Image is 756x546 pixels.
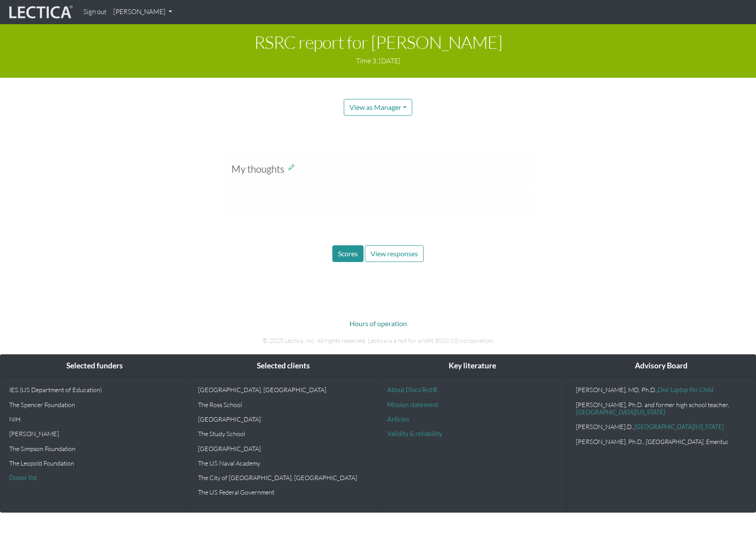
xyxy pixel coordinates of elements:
h1: RSRC report for [PERSON_NAME] [7,33,749,52]
span: Scores [338,249,358,258]
p: NIH [9,415,180,423]
a: One Laptop Per Child [658,386,713,393]
div: Key literature [378,355,567,377]
p: Time 3, [DATE] [7,55,749,66]
p: [GEOGRAPHIC_DATA] [198,445,369,452]
a: Donor list [9,474,37,481]
a: Mission statement [387,401,438,408]
div: Selected funders [0,355,189,377]
p: The City of [GEOGRAPHIC_DATA], [GEOGRAPHIC_DATA] [198,474,369,481]
em: , [GEOGRAPHIC_DATA], Emeritus [643,438,728,445]
p: The Spencer Foundation [9,401,180,408]
a: [PERSON_NAME] [110,4,176,21]
p: [GEOGRAPHIC_DATA], [GEOGRAPHIC_DATA] [198,386,369,393]
div: Selected clients [189,355,378,377]
a: Sign out [80,4,110,21]
a: [GEOGRAPHIC_DATA][US_STATE] [634,423,724,430]
p: The US Federal Government [198,488,369,496]
span: My thoughts [231,163,284,175]
p: [PERSON_NAME] [9,430,180,437]
p: [PERSON_NAME], Ph.D. and former high school teacher, [576,401,747,416]
button: View as Manager [344,99,412,116]
p: [GEOGRAPHIC_DATA] [198,415,369,423]
img: lecticalive [7,4,73,21]
p: The Ross School [198,401,369,408]
p: The US Naval Academy [198,459,369,467]
a: [GEOGRAPHIC_DATA][US_STATE] [576,408,665,416]
a: Articles [387,415,409,423]
span: View responses [371,249,418,258]
button: View responses [365,245,424,262]
p: The Simpson Foundation [9,445,180,452]
button: Scores [332,245,364,262]
a: About DiscoTest® [387,386,437,393]
p: © 2025 Lectica, Inc. All rights reserved. Lectica is a not for profit 501(c)(3) corporation. [134,336,622,346]
p: The Leopold Foundation [9,459,180,467]
p: [PERSON_NAME], MD, Ph.D., [576,386,747,393]
a: Hours of operation [349,319,407,328]
p: The Study School [198,430,369,437]
p: [PERSON_NAME], Ph.D. [576,438,747,445]
a: Validity & reliability [387,430,442,437]
p: [PERSON_NAME].D., [576,423,747,430]
div: Advisory Board [567,355,756,377]
p: IES (US Department of Education) [9,386,180,393]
